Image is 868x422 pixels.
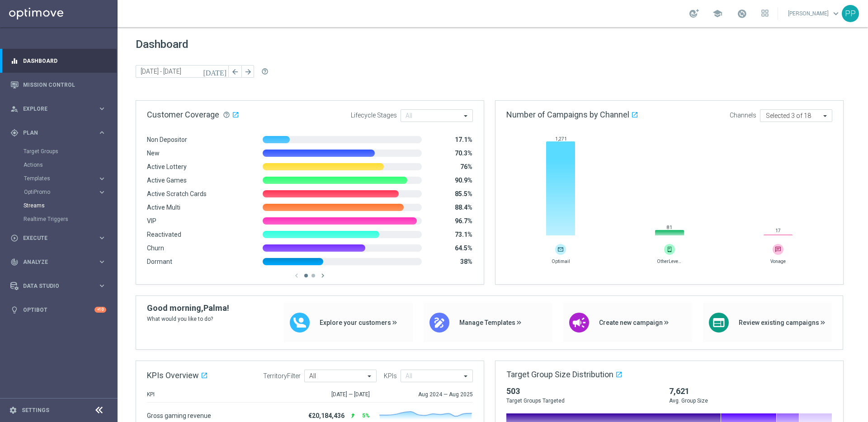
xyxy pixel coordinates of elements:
button: Templates keyboard_arrow_right [24,175,107,182]
i: settings [9,406,17,414]
div: Streams [24,199,117,212]
a: Optibot [23,298,94,322]
div: OptiPromo [24,189,98,195]
i: keyboard_arrow_right [98,174,106,183]
button: lightbulb Optibot +10 [10,306,107,314]
div: Mission Control [10,73,106,97]
div: Analyze [10,258,98,266]
i: equalizer [10,57,19,65]
div: Target Groups [24,145,117,158]
a: Settings [22,408,49,413]
div: Explore [10,105,98,113]
div: Actions [24,158,117,172]
span: keyboard_arrow_down [831,9,841,19]
button: equalizer Dashboard [10,57,107,65]
button: OptiPromo keyboard_arrow_right [24,188,107,196]
a: Realtime Triggers [24,216,94,223]
a: Streams [24,202,94,209]
span: school [712,9,722,19]
i: keyboard_arrow_right [98,258,106,266]
a: [PERSON_NAME]keyboard_arrow_down [787,7,842,20]
button: Data Studio keyboard_arrow_right [10,282,107,290]
i: person_search [10,105,19,113]
span: Execute [23,235,98,241]
a: Target Groups [24,148,94,155]
div: Execute [10,234,98,242]
a: Actions [24,161,94,169]
i: play_circle_outline [10,234,19,242]
i: keyboard_arrow_right [98,128,106,137]
i: keyboard_arrow_right [98,234,106,242]
i: keyboard_arrow_right [98,281,106,290]
span: Plan [23,130,98,136]
div: Dashboard [10,49,106,73]
a: Mission Control [23,73,106,97]
div: +10 [94,307,106,313]
button: gps_fixed Plan keyboard_arrow_right [10,129,107,136]
div: Optibot [10,298,106,322]
div: PP [842,5,859,22]
span: Data Studio [23,283,98,289]
div: Plan [10,129,98,137]
div: Templates [24,172,117,185]
div: Realtime Triggers [24,212,117,226]
button: play_circle_outline Execute keyboard_arrow_right [10,234,107,242]
i: lightbulb [10,306,19,314]
button: person_search Explore keyboard_arrow_right [10,105,107,113]
span: Explore [23,106,98,112]
div: Templates [24,176,98,181]
span: Analyze [23,259,98,265]
i: keyboard_arrow_right [98,188,106,197]
button: track_changes Analyze keyboard_arrow_right [10,258,107,266]
span: OptiPromo [24,189,89,195]
span: Templates [24,176,89,181]
i: keyboard_arrow_right [98,104,106,113]
button: Mission Control [10,81,107,89]
a: Dashboard [23,49,106,73]
div: OptiPromo [24,185,117,199]
i: gps_fixed [10,129,19,137]
i: track_changes [10,258,19,266]
div: Data Studio [10,282,98,290]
